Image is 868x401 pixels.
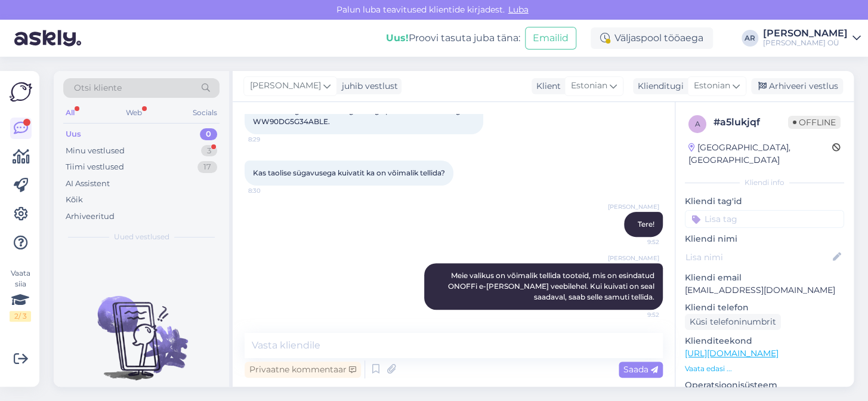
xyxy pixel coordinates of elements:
[742,30,758,47] div: AR
[685,177,844,188] div: Kliendi info
[685,195,844,208] p: Kliendi tag'id
[10,268,31,322] div: Vaata siia
[633,80,684,92] div: Klienditugi
[66,128,81,140] div: Uus
[685,363,844,374] p: Vaata edasi ...
[245,362,361,378] div: Privaatne kommentaar
[571,79,607,92] span: Estonian
[688,141,832,166] div: [GEOGRAPHIC_DATA], [GEOGRAPHIC_DATA]
[253,168,445,177] span: Kas taolise sügavusega kuivatit ka on võimalik tellida?
[66,211,115,223] div: Arhiveeritud
[685,335,844,347] p: Klienditeekond
[638,220,654,229] span: Tere!
[685,233,844,245] p: Kliendi nimi
[248,135,293,144] span: 8:29
[250,79,321,92] span: [PERSON_NAME]
[685,251,830,264] input: Lisa nimi
[63,105,77,121] div: All
[788,116,841,129] span: Offline
[525,27,576,50] button: Emailid
[763,29,848,38] div: [PERSON_NAME]
[197,161,217,173] div: 17
[10,81,32,103] img: Askly Logo
[448,271,656,301] span: Meie valikus on võimalik tellida tooteid, mis on esindatud ONOFFi e-[PERSON_NAME] veebilehel. Kui...
[386,32,409,44] b: Uus!
[685,284,844,297] p: [EMAIL_ADDRESS][DOMAIN_NAME]
[608,202,659,211] span: [PERSON_NAME]
[685,379,844,391] p: Operatsioonisüsteem
[200,128,217,140] div: 0
[66,178,110,190] div: AI Assistent
[713,115,788,129] div: # a5lukjqf
[54,274,229,382] img: No chats
[66,145,125,157] div: Minu vestlused
[201,145,217,157] div: 3
[685,301,844,314] p: Kliendi telefon
[685,272,844,284] p: Kliendi email
[114,232,169,242] span: Uued vestlused
[337,80,398,92] div: juhib vestlust
[751,78,843,94] div: Arhiveeri vestlus
[66,161,124,173] div: Tiimi vestlused
[685,210,844,228] input: Lisa tag
[685,348,779,359] a: [URL][DOMAIN_NAME]
[614,237,659,246] span: 9:52
[123,105,144,121] div: Web
[532,80,561,92] div: Klient
[66,194,83,206] div: Kõik
[763,38,848,48] div: [PERSON_NAME] OÜ
[623,364,658,375] span: Saada
[248,186,293,195] span: 8:30
[695,119,700,128] span: a
[685,314,781,330] div: Küsi telefoninumbrit
[763,29,861,48] a: [PERSON_NAME][PERSON_NAME] OÜ
[74,82,122,94] span: Otsi kliente
[10,311,31,322] div: 2 / 3
[190,105,220,121] div: Socials
[505,4,532,15] span: Luba
[386,31,520,45] div: Proovi tasuta juba täna:
[591,27,713,49] div: Väljaspool tööaega
[694,79,730,92] span: Estonian
[614,310,659,319] span: 9:52
[608,254,659,263] span: [PERSON_NAME]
